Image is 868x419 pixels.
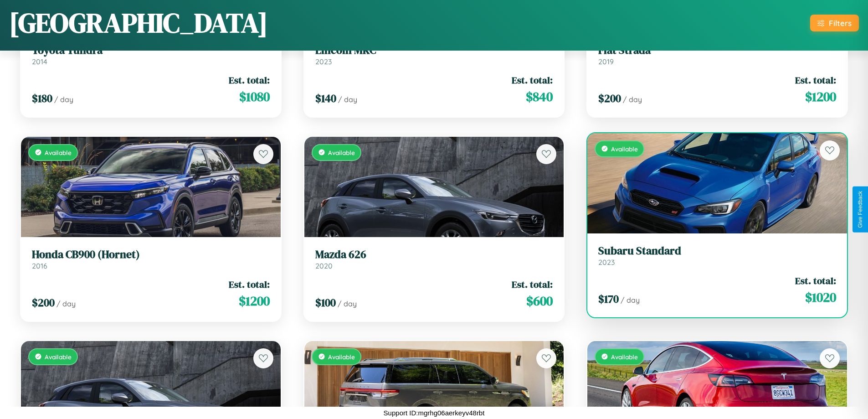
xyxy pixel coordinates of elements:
span: $ 170 [598,291,619,306]
span: Available [611,353,638,361]
span: $ 1200 [239,292,270,310]
span: $ 1200 [805,88,836,106]
span: / day [54,95,73,104]
h3: Mazda 626 [315,248,553,261]
span: / day [338,95,357,104]
h3: Fiat Strada [598,44,836,57]
a: Fiat Strada2019 [598,44,836,66]
span: $ 840 [526,88,553,106]
div: Give Feedback [857,191,863,228]
span: $ 140 [315,91,336,106]
p: Support ID: mgrhg06aerkeyv48rbt [384,407,485,419]
span: Est. total: [229,73,270,87]
span: / day [623,95,642,104]
span: Est. total: [795,73,836,87]
div: Filters [829,18,852,28]
span: Est. total: [512,73,553,87]
span: Available [45,353,72,361]
span: Est. total: [795,274,836,287]
button: Filters [810,15,859,31]
span: $ 200 [32,295,55,310]
span: Available [45,149,72,156]
span: / day [338,299,357,308]
span: 2019 [598,57,614,66]
span: Available [611,145,638,153]
span: Available [328,149,355,156]
a: Mazda 6262020 [315,248,553,270]
span: Est. total: [512,278,553,291]
span: Est. total: [229,278,270,291]
h3: Lincoln MKC [315,44,553,57]
h3: Toyota Tundra [32,44,270,57]
h3: Subaru Standard [598,244,836,258]
h1: [GEOGRAPHIC_DATA] [9,4,268,41]
span: 2016 [32,261,47,270]
span: 2014 [32,57,47,66]
span: $ 1080 [239,88,270,106]
span: Available [328,353,355,361]
span: 2023 [315,57,332,66]
a: Toyota Tundra2014 [32,44,270,66]
span: $ 200 [598,91,621,106]
span: 2020 [315,261,333,270]
span: / day [621,295,640,305]
h3: Honda CB900 (Hornet) [32,248,270,261]
span: $ 1020 [805,288,836,306]
a: Subaru Standard2023 [598,244,836,267]
span: $ 180 [32,91,52,106]
span: $ 100 [315,295,336,310]
span: / day [56,299,76,308]
span: 2023 [598,258,615,267]
a: Honda CB900 (Hornet)2016 [32,248,270,270]
span: $ 600 [526,292,553,310]
a: Lincoln MKC2023 [315,44,553,66]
